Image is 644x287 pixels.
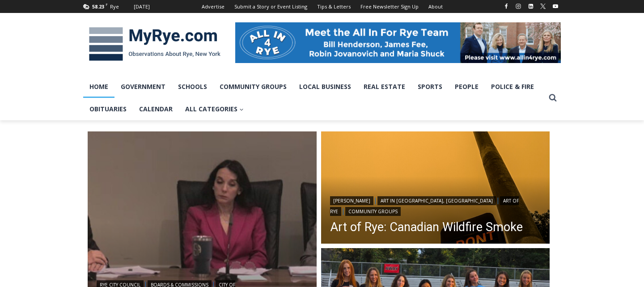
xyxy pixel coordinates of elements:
[485,76,540,98] a: Police & Fire
[133,98,179,120] a: Calendar
[330,196,519,216] a: Art of Rye
[83,76,545,121] nav: Primary Navigation
[185,104,244,114] span: All Categories
[525,1,536,12] a: Linkedin
[330,220,541,234] a: Art of Rye: Canadian Wildfire Smoke
[92,3,104,10] span: 58.23
[501,1,512,12] a: Facebook
[513,1,524,12] a: Instagram
[538,1,548,12] a: X
[377,196,496,205] a: Art in [GEOGRAPHIC_DATA], [GEOGRAPHIC_DATA]
[330,194,541,216] div: | | |
[321,131,550,246] a: Read More Art of Rye: Canadian Wildfire Smoke
[330,196,373,205] a: [PERSON_NAME]
[411,76,449,98] a: Sports
[235,22,561,63] img: All in for Rye
[106,2,108,7] span: F
[321,131,550,246] img: [PHOTO: Canadian Wildfire Smoke. Few ventured out unmasked as the skies turned an eerie orange in...
[449,76,485,98] a: People
[83,21,226,68] img: MyRye.com
[114,76,172,98] a: Government
[83,76,114,98] a: Home
[550,1,561,12] a: YouTube
[83,98,133,120] a: Obituaries
[110,3,119,11] div: Rye
[545,90,561,106] button: View Search Form
[345,207,401,216] a: Community Groups
[179,98,250,120] a: All Categories
[213,76,293,98] a: Community Groups
[134,3,150,11] div: [DATE]
[293,76,357,98] a: Local Business
[172,76,213,98] a: Schools
[357,76,411,98] a: Real Estate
